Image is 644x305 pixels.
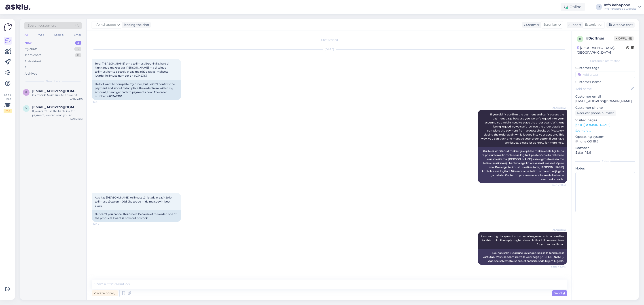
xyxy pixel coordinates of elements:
span: Offline [614,36,634,41]
span: AI Assistant [549,228,566,232]
div: [DATE] 19:51 [70,117,83,121]
input: Add a tag [575,71,635,78]
div: 2 [75,41,81,45]
div: Kui te ei kinnitanud makset ja ei pääse makselehele ligi, kuna te polnud oma kontole sisse logitu... [478,147,567,183]
span: roseallard598@yahoo.com [32,89,79,93]
span: Estonian [543,22,557,27]
div: Ok. Thank. Make sure to answer it [32,93,83,97]
p: Safari 18.6 [575,150,635,155]
div: # 0idffnus [586,36,614,41]
span: valterelve@gmail.com [32,105,79,109]
img: Askly Logo [4,23,12,31]
p: Customer tags [575,66,635,70]
div: 12 [74,47,81,51]
span: Aga kas [PERSON_NAME] tellimust tühistada ei saa? Selle tellimuse tõttu on nüüd üks toode mida ma... [95,196,172,207]
div: Support [567,23,581,27]
div: Archived [25,71,38,76]
div: Customer [522,23,540,27]
span: r [25,91,27,94]
a: Info kehapoodInfo kehapood's website [604,3,641,10]
p: Notes [575,166,635,171]
div: [GEOGRAPHIC_DATA], [GEOGRAPHIC_DATA] [577,46,626,55]
div: Email [73,32,82,38]
span: Search customers [28,23,56,28]
div: But can't you cancel this order? Because of this order, one of the products I want is now out of ... [92,210,181,222]
span: If you didn't confirm the payment and can't access the payment page because you weren't logged in... [481,113,565,144]
div: Socials [53,32,64,38]
div: Team chats [25,53,41,57]
div: leading the chat [122,23,149,27]
div: [DATE] 22:07 [69,97,83,100]
div: Info kehapood's website [604,7,636,10]
div: Chat started [92,38,567,42]
div: [DATE] [92,47,567,51]
div: My chats [25,47,37,51]
span: New chats [46,79,60,83]
p: Browser [575,146,635,150]
div: Web [37,32,45,38]
span: Estonian [585,22,599,27]
span: 10:41 [93,100,110,104]
div: New [25,41,32,45]
span: Seen ✓ 10:45 [549,265,566,268]
p: Visited pages [575,118,635,123]
span: v [25,107,27,110]
p: Operating system [575,134,635,139]
p: Customer email [575,94,635,99]
div: Hello! I want to complete my order, but I didn't confirm the payment and since I didn't place the... [92,80,181,100]
p: Customer name [575,80,635,84]
a: [URL][DOMAIN_NAME] [575,123,610,127]
span: I am routing this question to the colleague who is responsible for this topic. The reply might ta... [481,235,565,246]
div: 0 [75,53,81,57]
div: Customer information [575,59,635,63]
span: 0 [579,37,581,41]
input: Add name [576,86,630,91]
p: Customer phone [575,105,635,110]
div: Online [561,3,585,11]
div: Private note [92,290,118,296]
div: All [25,65,28,70]
span: Tere! [PERSON_NAME] oma tellimust lõpuni viia, kuid ei kinnitanud makset ära [PERSON_NAME] ma ei ... [95,62,170,77]
div: All [24,32,29,38]
div: IK [596,4,602,10]
span: 10:44 [93,222,110,226]
span: Info kehapood [94,22,116,27]
p: See more ... [575,129,635,133]
div: AI Assistant [25,59,41,64]
span: AI Assistant [549,106,566,110]
div: Look Here [4,93,12,113]
div: Info kehapood [604,3,636,7]
div: Suunan selle küsimuse kolleegile, kes selle teema eest vastutab. Vastuse saamine võib veidi aega ... [478,249,567,265]
div: 2 / 3 [4,109,12,113]
p: iPhone OS 18.6 [575,139,635,144]
div: Archive chat [606,22,635,28]
div: If you can't use the bank link for payment, we can send you an invoice. Please give us your email... [32,109,83,117]
span: Seen ✓ 10:41 [549,183,566,187]
p: [EMAIL_ADDRESS][DOMAIN_NAME] [575,99,635,104]
div: Request phone number [575,110,616,116]
div: Extra [575,159,635,163]
span: Send [554,291,565,295]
